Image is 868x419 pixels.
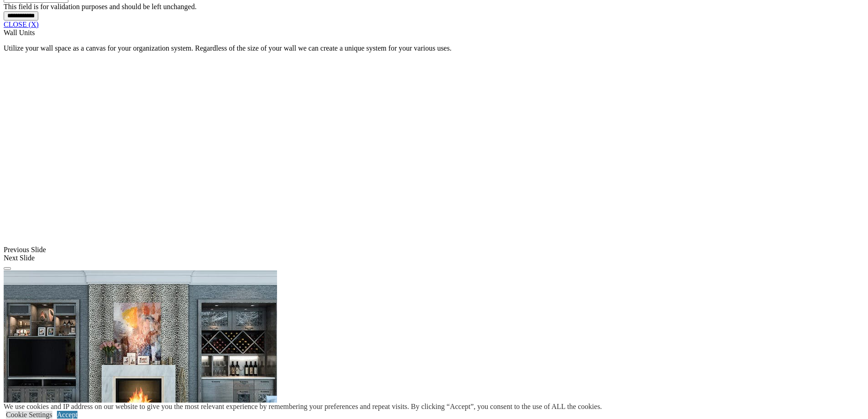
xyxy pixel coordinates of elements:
[4,403,602,411] div: We use cookies and IP address on our website to give you the most relevant experience by remember...
[4,254,864,262] div: Next Slide
[4,29,35,36] span: Wall Units
[57,411,77,419] a: Accept
[6,411,52,419] a: Cookie Settings
[4,21,39,28] a: CLOSE (X)
[4,246,864,254] div: Previous Slide
[4,3,864,11] div: This field is for validation purposes and should be left unchanged.
[4,44,864,52] p: Utilize your wall space as a canvas for your organization system. Regardless of the size of your ...
[4,267,11,270] button: Click here to pause slide show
